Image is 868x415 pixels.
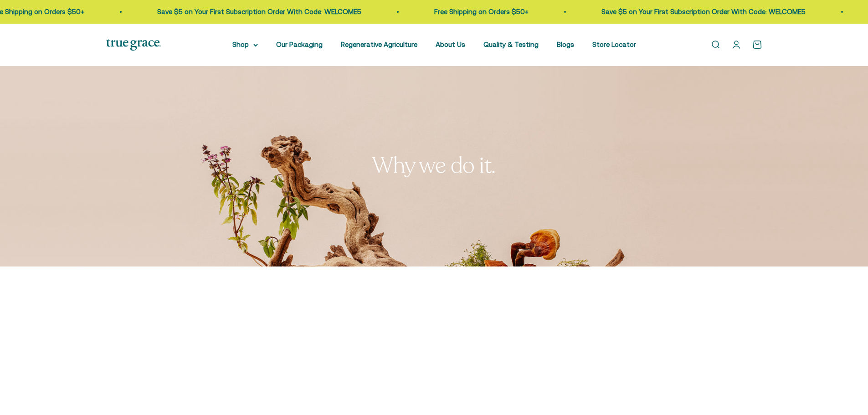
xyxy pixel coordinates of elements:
split-lines: Why we do it. [372,151,496,180]
p: Save $5 on Your First Subscription Order With Code: WELCOME5 [601,6,806,17]
a: Blogs [557,41,574,48]
a: Regenerative Agriculture [341,41,417,48]
a: Free Shipping on Orders $50+ [434,8,529,15]
p: Save $5 on Your First Subscription Order With Code: WELCOME5 [157,6,361,17]
a: About Us [436,41,465,48]
a: Quality & Testing [483,41,539,48]
summary: Shop [232,39,258,50]
a: Store Locator [592,41,636,48]
a: Our Packaging [276,41,323,48]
